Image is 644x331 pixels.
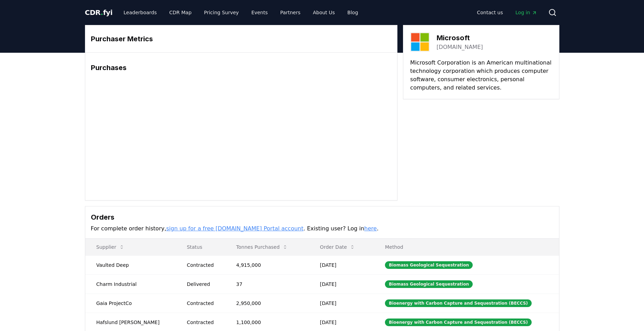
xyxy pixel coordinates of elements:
td: [DATE] [309,255,374,274]
a: Partners [275,6,306,19]
div: Delivered [187,281,220,288]
td: [DATE] [309,274,374,294]
a: Pricing Survey [198,6,244,19]
a: About Us [307,6,340,19]
td: 4,915,000 [225,255,309,274]
td: 2,950,000 [225,294,309,313]
button: Tonnes Purchased [231,240,293,254]
a: CDR.fyi [85,8,113,17]
a: Log in [510,6,542,19]
h3: Purchases [91,62,392,73]
div: Biomass Geological Sequestration [385,261,473,269]
div: Bioenergy with Carbon Capture and Sequestration (BECCS) [385,299,532,307]
td: Charm Industrial [85,274,176,294]
span: CDR fyi [85,8,113,17]
a: Blog [342,6,364,19]
td: Vaulted Deep [85,255,176,274]
span: . [101,8,103,17]
a: here [364,225,377,232]
h3: Purchaser Metrics [91,34,392,44]
nav: Main [471,6,542,19]
p: Method [379,244,553,251]
div: Biomass Geological Sequestration [385,280,473,288]
td: [DATE] [309,294,374,313]
a: CDR Map [164,6,197,19]
span: Log in [515,9,537,16]
div: Contracted [187,319,220,326]
a: sign up for a free [DOMAIN_NAME] Portal account [166,225,303,232]
div: Bioenergy with Carbon Capture and Sequestration (BECCS) [385,319,532,326]
a: Leaderboards [118,6,162,19]
div: Contracted [187,300,220,307]
button: Supplier [91,240,130,254]
h3: Orders [91,212,553,222]
p: Status [181,244,220,251]
a: Events [246,6,273,19]
td: 37 [225,274,309,294]
div: Contracted [187,262,220,269]
td: Gaia ProjectCo [85,294,176,313]
a: Contact us [471,6,508,19]
p: For complete order history, . Existing user? Log in . [91,224,553,233]
p: Microsoft Corporation is an American multinational technology corporation which produces computer... [410,59,552,92]
button: Order Date [315,240,361,254]
nav: Main [118,6,363,19]
h3: Microsoft [437,33,483,43]
img: Microsoft-logo [410,32,430,52]
a: [DOMAIN_NAME] [437,43,483,51]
